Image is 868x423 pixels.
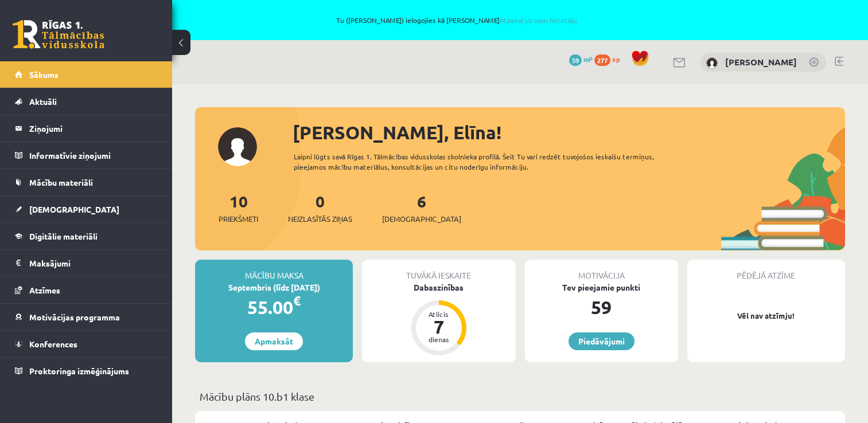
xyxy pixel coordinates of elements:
a: Proktoringa izmēģinājums [15,358,158,384]
span: xp [612,54,620,64]
a: Sākums [15,61,158,88]
a: Dabaszinības Atlicis 7 dienas [362,281,515,357]
div: Dabaszinības [362,281,515,293]
a: 0Neizlasītās ziņas [288,191,352,225]
a: Piedāvājumi [569,332,635,350]
span: Motivācijas programma [29,312,120,322]
img: Elīna Kivriņa [706,57,718,69]
span: Sākums [29,69,59,80]
a: Digitālie materiāli [15,223,158,249]
div: Tev pieejamie punkti [525,281,678,293]
div: Septembris (līdz [DATE]) [195,281,353,293]
legend: Informatīvie ziņojumi [29,142,158,169]
a: 59 mP [569,54,593,64]
legend: Ziņojumi [29,115,158,142]
div: 55.00 [195,293,353,321]
a: [PERSON_NAME] [725,56,797,68]
div: 7 [422,318,456,336]
span: 277 [594,54,610,66]
span: Priekšmeti [219,213,258,225]
a: 277 xp [594,54,625,64]
a: Mācību materiāli [15,169,158,195]
div: Motivācija [525,260,678,281]
a: Ziņojumi [15,115,158,142]
a: 10Priekšmeti [219,191,258,225]
div: Tuvākā ieskaite [362,260,515,281]
div: [PERSON_NAME], Elīna! [293,119,845,146]
span: Konferences [29,339,77,349]
span: € [293,292,301,309]
a: 6[DEMOGRAPHIC_DATA] [382,191,461,225]
span: mP [583,54,593,64]
div: dienas [422,336,456,343]
p: Vēl nav atzīmju! [693,310,839,322]
a: Maksājumi [15,250,158,276]
span: [DEMOGRAPHIC_DATA] [29,204,119,214]
a: Rīgas 1. Tālmācības vidusskola [13,20,104,49]
div: 59 [525,293,678,321]
a: Atpakaļ uz savu lietotāju [500,15,577,25]
span: [DEMOGRAPHIC_DATA] [382,213,461,225]
div: Laipni lūgts savā Rīgas 1. Tālmācības vidusskolas skolnieka profilā. Šeit Tu vari redzēt tuvojošo... [294,151,684,172]
a: [DEMOGRAPHIC_DATA] [15,196,158,222]
span: Atzīmes [29,285,60,295]
span: 59 [569,54,582,66]
span: Digitālie materiāli [29,231,98,241]
span: Neizlasītās ziņas [288,213,352,225]
div: Pēdējā atzīme [687,260,845,281]
span: Tu ([PERSON_NAME]) ielogojies kā [PERSON_NAME] [132,17,781,23]
span: Proktoringa izmēģinājums [29,366,129,376]
a: Motivācijas programma [15,304,158,330]
div: Atlicis [422,311,456,318]
span: Aktuāli [29,96,57,107]
a: Atzīmes [15,277,158,303]
span: Mācību materiāli [29,177,93,187]
a: Apmaksāt [245,332,303,350]
legend: Maksājumi [29,250,158,276]
a: Informatīvie ziņojumi [15,142,158,169]
a: Aktuāli [15,88,158,115]
div: Mācību maksa [195,260,353,281]
p: Mācību plāns 10.b1 klase [200,389,840,404]
a: Konferences [15,331,158,357]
